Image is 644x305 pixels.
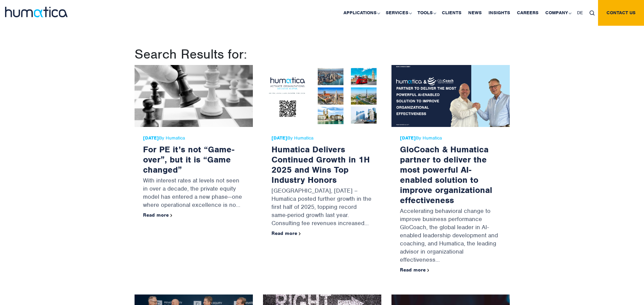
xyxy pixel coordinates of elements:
[271,135,373,141] span: By Humatica
[271,135,287,141] strong: [DATE]
[135,65,253,127] img: For PE it’s not “Game-over”, but it is “Game changed”
[271,230,301,236] a: Read more
[400,135,416,141] strong: [DATE]
[577,10,583,16] span: DE
[271,144,370,185] a: Humatica Delivers Continued Growth in 1H 2025 and Wins Top Industry Honors
[143,135,244,141] span: By Humatica
[590,10,595,16] img: search_icon
[271,185,373,231] p: [GEOGRAPHIC_DATA], [DATE] – Humatica posted further growth in the first half of 2025, topping rec...
[5,7,68,17] img: logo
[400,135,501,141] span: By Humatica
[427,269,429,272] img: arrowicon
[263,65,381,127] img: Humatica Delivers Continued Growth in 1H 2025 and Wins Top Industry Honors
[135,46,510,62] h1: Search Results for:
[299,232,301,235] img: arrowicon
[143,212,172,218] a: Read more
[391,65,510,127] img: GloCoach & Humatica partner to deliver the most powerful AI-enabled solution to improve organizat...
[400,267,429,273] a: Read more
[400,144,492,205] a: GloCoach & Humatica partner to deliver the most powerful AI-enabled solution to improve organizat...
[143,175,244,212] p: With interest rates at levels not seen in over a decade, the private equity model has entered a n...
[170,214,172,217] img: arrowicon
[143,135,159,141] strong: [DATE]
[400,205,501,267] p: Accelerating behavioral change to improve business performance GloCoach, the global leader in AI-...
[143,144,234,175] a: For PE it’s not “Game-over”, but it is “Game changed”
